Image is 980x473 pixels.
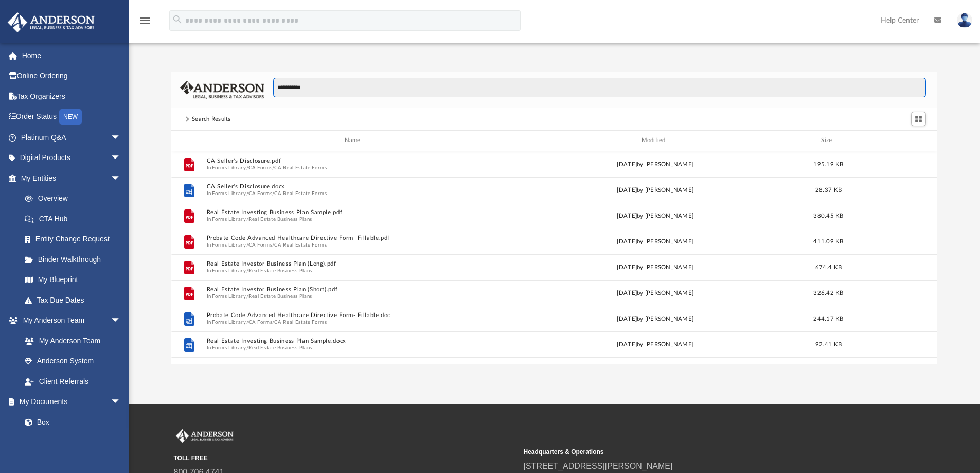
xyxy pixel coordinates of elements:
[507,340,804,349] div: [DATE] by [PERSON_NAME]
[7,310,131,331] a: My Anderson Teamarrow_drop_down
[212,267,246,274] button: Forms Library
[7,392,131,412] a: My Documentsarrow_drop_down
[246,164,248,171] span: /
[246,241,248,248] span: /
[139,14,151,27] i: menu
[206,235,503,241] button: Probate Code Advanced Healthcare Directive Form- Fillable.pdf
[507,136,803,145] div: Modified
[246,216,248,222] span: /
[174,453,516,463] small: TOLL FREE
[7,107,136,128] a: Order StatusNEW
[808,136,849,145] div: Size
[14,432,131,453] a: Meeting Minutes
[14,208,136,229] a: CTA Hub
[248,267,312,274] button: Real Estate Business Plans
[14,249,136,270] a: Binder Walkthrough
[206,136,502,145] div: Name
[176,136,202,145] div: id
[813,290,843,295] span: 326.42 KB
[111,148,131,169] span: arrow_drop_down
[14,330,126,351] a: My Anderson Team
[172,14,183,25] i: search
[212,164,246,171] button: Forms Library
[14,290,136,310] a: Tax Due Dates
[248,241,272,248] button: CA Forms
[248,190,272,197] button: CA Forms
[206,260,503,267] button: Real Estate Investor Business Plan (Long).pdf
[507,262,804,272] div: [DATE] by [PERSON_NAME]
[14,351,131,372] a: Anderson System
[813,238,843,244] span: 411.09 KB
[273,78,926,97] input: Search files and folders
[14,371,131,392] a: Client Referrals
[212,190,246,197] button: Forms Library
[206,183,503,190] button: CA Seller's Disclosure.docx
[206,319,503,325] span: In
[14,229,136,250] a: Entity Change Request
[272,241,274,248] span: /
[206,344,503,351] span: In
[111,127,131,148] span: arrow_drop_down
[524,447,866,457] small: Headquarters & Operations
[139,20,151,27] a: menu
[192,115,231,124] div: Search Results
[206,164,503,171] span: In
[815,341,842,347] span: 92.41 KB
[212,216,246,222] button: Forms Library
[815,187,842,192] span: 28.37 KB
[174,429,236,443] img: Anderson Advisors Platinum Portal
[206,157,503,164] button: CA Seller's Disclosure.pdf
[248,319,272,325] button: CA Forms
[171,151,938,364] div: grid
[813,161,843,167] span: 195.19 KB
[272,319,274,325] span: /
[248,216,312,222] button: Real Estate Business Plans
[59,109,82,125] div: NEW
[274,241,327,248] button: CA Real Estate Forms
[507,314,804,323] div: [DATE] by [PERSON_NAME]
[111,392,131,413] span: arrow_drop_down
[7,168,136,188] a: My Entitiesarrow_drop_down
[274,319,327,325] button: CA Real Estate Forms
[248,293,312,300] button: Real Estate Business Plans
[111,310,131,331] span: arrow_drop_down
[206,190,503,197] span: In
[248,164,272,171] button: CA Forms
[248,344,312,351] button: Real Estate Business Plans
[272,190,274,197] span: /
[111,168,131,189] span: arrow_drop_down
[206,216,503,222] span: In
[957,13,972,28] img: User Pic
[7,148,136,168] a: Digital Productsarrow_drop_down
[14,270,131,290] a: My Blueprint
[813,316,843,321] span: 244.17 KB
[507,288,804,297] div: [DATE] by [PERSON_NAME]
[507,211,804,220] div: [DATE] by [PERSON_NAME]
[7,66,136,86] a: Online Ordering
[206,293,503,300] span: In
[246,319,248,325] span: /
[246,293,248,300] span: /
[14,188,136,209] a: Overview
[246,190,248,197] span: /
[212,293,246,300] button: Forms Library
[206,338,503,344] button: Real Estate Investing Business Plan Sample.docx
[246,344,248,351] span: /
[206,312,503,319] button: Probate Code Advanced Healthcare Directive Form- Fillable.doc
[212,344,246,351] button: Forms Library
[206,286,503,293] button: Real Estate Investor Business Plan (Short).pdf
[7,45,136,66] a: Home
[14,412,126,432] a: Box
[274,190,327,197] button: CA Real Estate Forms
[5,12,98,32] img: Anderson Advisors Platinum Portal
[212,241,246,248] button: Forms Library
[206,209,503,216] button: Real Estate Investing Business Plan Sample.pdf
[815,264,842,270] span: 674.4 KB
[212,319,246,325] button: Forms Library
[274,164,327,171] button: CA Real Estate Forms
[853,136,925,145] div: id
[524,462,673,470] a: [STREET_ADDRESS][PERSON_NAME]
